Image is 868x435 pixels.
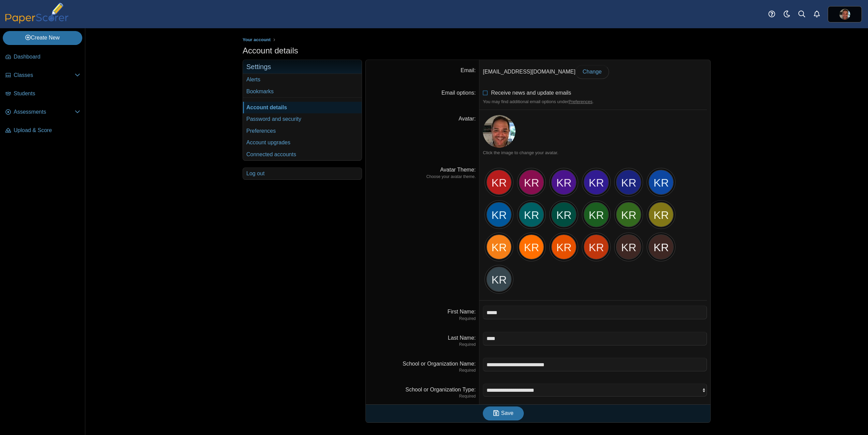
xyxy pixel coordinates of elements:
a: Assessments [3,104,83,120]
h1: Account details [243,45,298,57]
a: Alerts [809,7,824,22]
a: Connected accounts [243,149,362,160]
h3: Settings [243,60,362,74]
div: You may find additional email options under . [483,99,707,105]
div: KR [648,170,674,195]
span: Students [14,90,80,97]
div: KR [648,234,674,260]
span: Your account [243,37,271,42]
div: KR [551,234,577,260]
label: School or Organization Name [403,361,476,367]
dfn: Required [369,342,476,348]
div: KR [486,170,512,195]
label: Email [461,67,476,73]
label: Last Name [448,335,476,341]
a: Bookmarks [243,86,362,97]
dfn: Required [369,393,476,399]
span: Assessments [14,108,75,116]
a: Create New [3,31,82,45]
img: ps.b0phvrmUsyTbMj4s [483,115,516,148]
label: Avatar Theme [440,167,476,173]
span: Kevin Ross [839,9,850,20]
dfn: Required [369,368,476,373]
a: Classes [3,67,83,84]
img: ps.b0phvrmUsyTbMj4s [839,9,850,20]
a: Log out [243,168,362,179]
a: Dashboard [3,49,83,65]
a: Change [575,65,609,79]
div: KR [616,170,641,195]
a: Preferences [568,99,592,104]
img: PaperScorer [3,3,71,23]
a: Account upgrades [243,137,362,148]
a: Alerts [243,74,362,85]
label: Email options [442,90,476,96]
div: KR [551,170,577,195]
dd: [EMAIL_ADDRESS][DOMAIN_NAME] [479,60,710,84]
label: First Name [448,309,476,315]
span: Upload & Score [14,127,80,134]
div: KR [616,202,641,227]
label: School or Organization Type [405,387,476,392]
span: Receive news and update emails [491,90,571,96]
a: Password and security [243,113,362,125]
div: KR [583,202,609,227]
a: Upload & Score [3,123,83,139]
span: Save [501,410,513,416]
div: KR [519,202,544,227]
span: Classes [14,71,75,79]
div: KR [519,170,544,195]
div: KR [583,234,609,260]
a: Account details [243,102,362,113]
a: ps.b0phvrmUsyTbMj4s [828,6,862,22]
div: KR [648,202,674,227]
div: KR [486,267,512,292]
div: KR [583,170,609,195]
dfn: Required [369,316,476,322]
label: Avatar [459,116,476,122]
dfn: Choose your avatar theme. [369,174,476,180]
span: Dashboard [14,53,80,61]
a: PaperScorer [3,19,71,25]
div: Click the image to change your avatar. [483,150,707,156]
div: KR [551,202,577,227]
a: Your account [241,36,272,44]
button: Save [483,406,524,420]
div: KR [486,234,512,260]
span: Change [582,69,602,75]
div: KR [486,202,512,227]
a: Preferences [243,125,362,137]
a: Students [3,86,83,102]
div: KR [616,234,641,260]
div: KR [519,234,544,260]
